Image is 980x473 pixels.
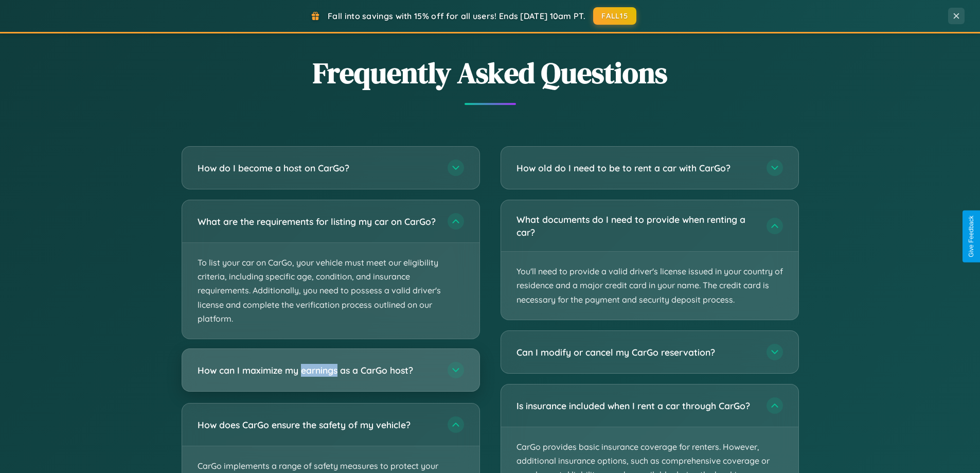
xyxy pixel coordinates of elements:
[516,213,756,238] h3: What documents do I need to provide when renting a car?
[182,53,799,93] h2: Frequently Asked Questions
[198,418,437,431] h3: How does CarGo ensure the safety of my vehicle?
[516,399,756,412] h3: Is insurance included when I rent a car through CarGo?
[328,11,585,21] span: Fall into savings with 15% off for all users! Ends [DATE] 10am PT.
[198,215,437,228] h3: What are the requirements for listing my car on CarGo?
[968,216,975,257] div: Give Feedback
[182,243,479,339] p: To list your car on CarGo, your vehicle must meet our eligibility criteria, including specific ag...
[198,162,437,174] h3: How do I become a host on CarGo?
[198,364,437,377] h3: How can I maximize my earnings as a CarGo host?
[516,162,756,174] h3: How old do I need to be to rent a car with CarGo?
[593,7,636,25] button: FALL15
[501,252,798,320] p: You'll need to provide a valid driver's license issued in your country of residence and a major c...
[516,346,756,359] h3: Can I modify or cancel my CarGo reservation?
